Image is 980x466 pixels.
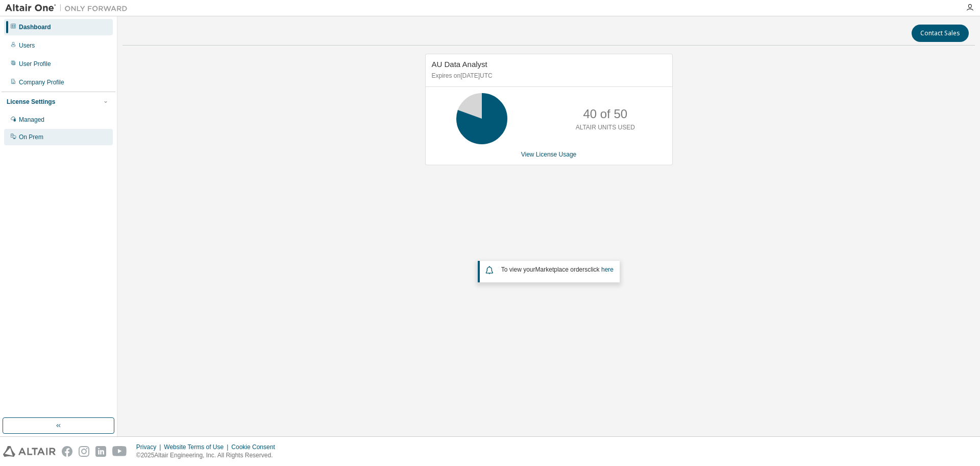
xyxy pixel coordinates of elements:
[112,446,127,457] img: youtube.svg
[501,266,614,273] span: To view your click
[432,72,664,80] p: Expires on [DATE] UTC
[62,446,72,457] img: facebook.svg
[19,41,35,50] div: Users
[5,3,133,13] img: Altair One
[95,446,106,457] img: linkedin.svg
[576,123,635,132] p: ALTAIR UNITS USED
[136,443,164,451] div: Privacy
[79,446,89,457] img: instagram.svg
[19,116,44,124] div: Managed
[19,60,51,68] div: User Profile
[583,105,627,123] p: 40 of 50
[164,443,231,451] div: Website Terms of Use
[521,151,577,158] a: View License Usage
[19,23,51,31] div: Dashboard
[19,133,43,141] div: On Prem
[912,25,969,42] button: Contact Sales
[231,443,281,451] div: Cookie Consent
[19,78,64,86] div: Company Profile
[535,266,588,273] em: Marketplace orders
[601,266,614,273] a: here
[432,60,487,69] span: AU Data Analyst
[136,451,281,460] p: © 2025 Altair Engineering, Inc. All Rights Reserved.
[3,446,56,457] img: altair_logo.svg
[7,98,55,106] div: License Settings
